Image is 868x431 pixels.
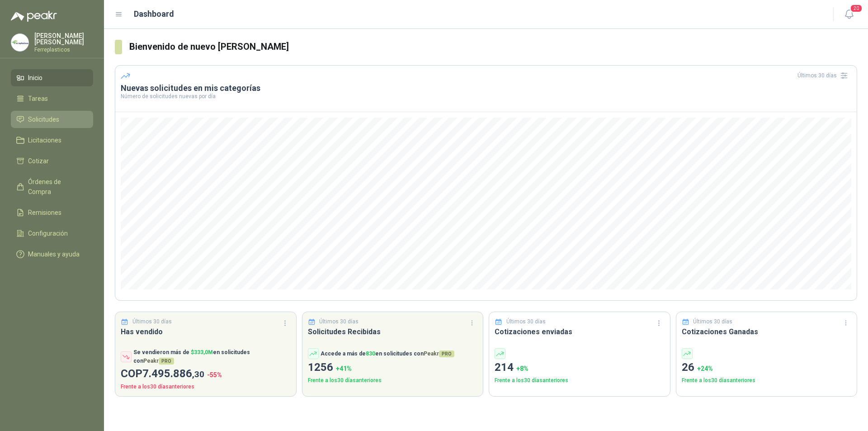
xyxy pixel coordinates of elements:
[34,33,93,45] p: [PERSON_NAME] [PERSON_NAME]
[121,83,851,94] h3: Nuevas solicitudes en mis categorías
[133,348,291,365] p: Se vendieron más de en solicitudes con
[336,365,352,372] span: + 41 %
[308,359,478,376] p: 1256
[319,317,359,326] p: Últimos 30 días
[121,383,291,391] p: Frente a los 30 días anteriores
[28,135,61,145] span: Licitaciones
[682,376,852,385] p: Frente a los 30 días anteriores
[34,47,93,52] p: Ferreplasticos
[28,249,80,259] span: Manuales y ayuda
[28,228,68,238] span: Configuración
[682,326,852,337] h3: Cotizaciones Ganadas
[321,350,454,358] p: Accede a más de en solicitudes con
[11,132,93,149] a: Licitaciones
[11,11,57,22] img: Logo peakr
[495,326,665,337] h3: Cotizaciones enviadas
[850,4,863,13] span: 20
[28,208,61,218] span: Remisiones
[28,73,42,83] span: Inicio
[308,326,478,337] h3: Solicitudes Recibidas
[28,114,59,124] span: Solicitudes
[207,371,222,379] span: -55 %
[11,173,93,200] a: Órdenes de Compra
[439,350,454,357] span: PRO
[495,359,665,376] p: 214
[11,90,93,107] a: Tareas
[11,111,93,128] a: Solicitudes
[516,365,528,372] span: + 8 %
[142,367,204,380] span: 7.495.886
[697,365,713,372] span: + 24 %
[159,358,174,365] span: PRO
[11,204,93,221] a: Remisiones
[121,94,851,99] p: Número de solicitudes nuevas por día
[192,369,204,379] span: ,30
[121,326,291,337] h3: Has vendido
[11,69,93,86] a: Inicio
[28,156,49,166] span: Cotizar
[366,350,375,357] span: 830
[841,6,857,23] button: 20
[682,359,852,376] p: 26
[191,349,213,355] span: $ 333,0M
[424,350,454,357] span: Peakr
[693,317,732,326] p: Últimos 30 días
[28,94,48,104] span: Tareas
[28,177,85,197] span: Órdenes de Compra
[495,376,665,385] p: Frente a los 30 días anteriores
[308,376,478,385] p: Frente a los 30 días anteriores
[121,365,291,383] p: COP
[11,246,93,263] a: Manuales y ayuda
[506,317,546,326] p: Últimos 30 días
[797,68,851,83] div: Últimos 30 días
[132,317,172,326] p: Últimos 30 días
[11,225,93,242] a: Configuración
[11,152,93,170] a: Cotizar
[143,358,174,364] span: Peakr
[11,34,28,51] img: Company Logo
[129,40,857,54] h3: Bienvenido de nuevo [PERSON_NAME]
[134,8,174,20] h1: Dashboard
